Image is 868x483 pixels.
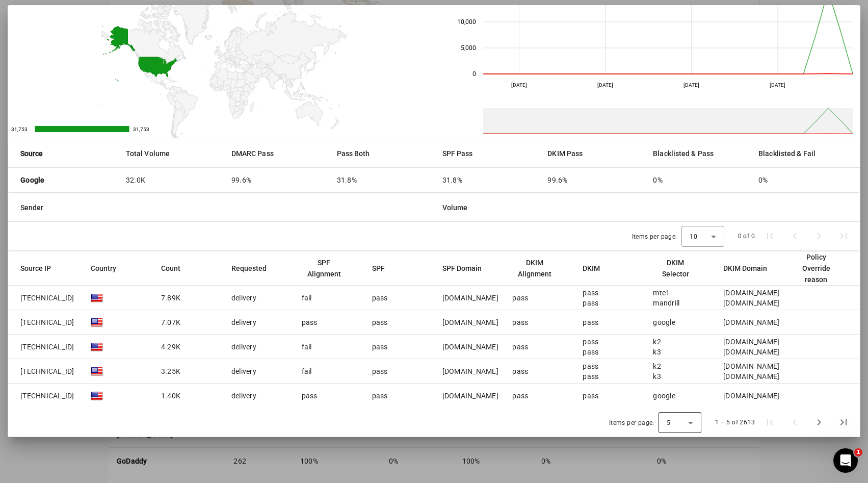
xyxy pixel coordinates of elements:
div: pass [372,342,388,352]
button: Next page [807,410,831,435]
div: pass [583,361,598,371]
div: [DOMAIN_NAME] [723,391,779,401]
div: DKIM Selector [653,257,707,279]
div: DKIM [583,263,600,274]
mat-cell: 99.6% [539,168,645,192]
div: Country [91,263,125,274]
div: [DOMAIN_NAME] [442,391,498,401]
div: DKIM Alignment [512,257,557,279]
div: [DOMAIN_NAME] [723,371,779,382]
span: [TECHNICAL_ID] [20,317,74,327]
mat-cell: pass [504,359,574,384]
mat-header-cell: Sender [8,193,434,222]
div: [DOMAIN_NAME] [442,366,498,376]
mat-header-cell: SPF Pass [434,139,540,168]
mat-header-cell: Pass Both [329,139,434,168]
img: blank.gif [91,365,103,377]
mat-cell: 7.07K [153,310,223,335]
text: [DATE] [770,82,785,88]
div: pass [583,337,598,347]
div: mte1 [653,288,679,298]
div: Requested [231,263,267,274]
mat-cell: pass [504,310,574,335]
div: Items per page: [632,232,677,242]
div: Count [161,263,190,274]
div: k2 [653,337,661,347]
div: Policy Override reason [794,251,838,285]
mat-cell: delivery [223,384,294,408]
text: [DATE] [597,82,613,88]
mat-cell: 7.89K [153,286,223,310]
div: Source IP [20,263,51,274]
mat-header-cell: Blacklisted & Fail [750,139,860,168]
mat-cell: pass [294,384,364,408]
mat-cell: 31.8% [434,168,540,192]
text: 31,753 [133,126,149,132]
text: [DATE] [511,82,527,88]
span: [TECHNICAL_ID] [20,366,74,376]
mat-cell: pass [294,310,364,335]
text: 10,000 [457,18,476,26]
div: pass [372,293,388,303]
mat-header-cell: Volume [434,193,860,222]
div: pass [583,391,598,401]
div: k3 [653,371,661,382]
mat-cell: 31.8% [329,168,434,192]
mat-header-cell: DKIM Pass [539,139,645,168]
div: DKIM Alignment [512,257,566,279]
div: [DOMAIN_NAME] [723,288,779,298]
div: DKIM Selector [653,257,698,279]
mat-cell: delivery [223,359,294,384]
div: pass [372,317,388,327]
mat-cell: 0% [645,168,750,192]
mat-cell: delivery [223,310,294,335]
div: pass [583,288,598,298]
div: DKIM [583,263,609,274]
div: DKIM Domain [723,263,776,274]
div: SPF Domain [442,263,482,274]
div: Source IP [20,263,60,274]
img: blank.gif [91,390,103,402]
span: 1 [854,448,862,456]
mat-cell: pass [504,286,574,310]
mat-cell: fail [294,359,364,384]
div: [DOMAIN_NAME] [442,342,498,352]
span: 5 [667,419,671,426]
img: blank.gif [91,341,103,353]
span: [TECHNICAL_ID] [20,391,74,401]
mat-cell: 99.6% [223,168,329,192]
mat-cell: fail [294,286,364,310]
div: pass [372,391,388,401]
div: 0 of 0 [738,231,755,241]
div: google [653,317,675,327]
div: DKIM Domain [723,263,767,274]
mat-cell: 0% [750,168,860,192]
mat-header-cell: DMARC Pass [223,139,329,168]
text: [DATE] [683,82,699,88]
div: Requested [231,263,276,274]
div: [DOMAIN_NAME] [723,361,779,371]
div: SPF [372,263,394,274]
div: google [653,391,675,401]
mat-cell: delivery [223,286,294,310]
span: [TECHNICAL_ID] [20,293,74,303]
div: [DOMAIN_NAME] [723,317,779,327]
div: pass [583,317,598,327]
mat-cell: 1.40K [153,384,223,408]
mat-cell: delivery [223,335,294,359]
div: Country [91,263,116,274]
text: 31,753 [11,126,28,132]
div: SPF [372,263,385,274]
mat-cell: 32.0K [118,168,223,192]
mat-cell: pass [504,335,574,359]
strong: Google [20,175,45,185]
mat-header-cell: Total Volume [118,139,223,168]
div: [DOMAIN_NAME] [442,317,498,327]
text: 0 [472,70,476,78]
mat-cell: 3.25K [153,359,223,384]
strong: Source [20,148,43,159]
div: pass [583,371,598,382]
div: [DOMAIN_NAME] [442,293,498,303]
iframe: Intercom live chat [833,448,858,473]
div: k2 [653,361,661,371]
